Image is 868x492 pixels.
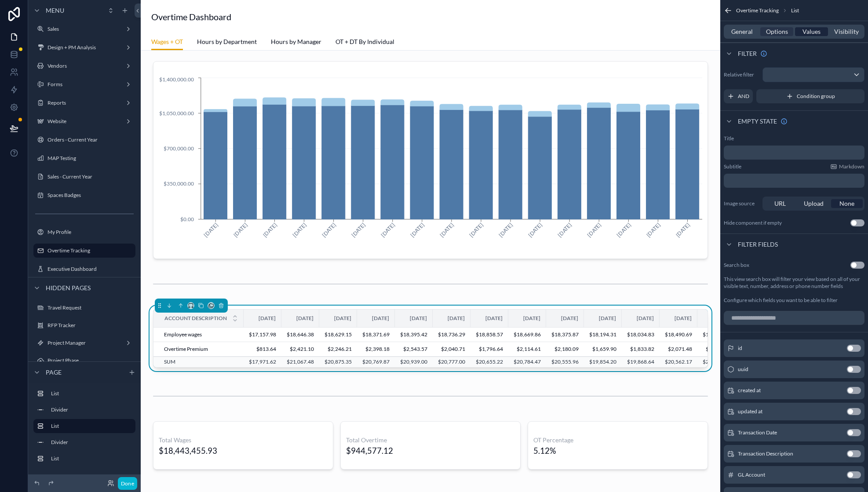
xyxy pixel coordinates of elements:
span: [DATE] [372,315,389,322]
label: Relative filter [724,71,759,78]
span: Menu [46,6,64,15]
span: [DATE] [485,315,503,322]
label: Project Manager [47,339,121,346]
label: Search box [724,262,749,269]
td: $19,868.64 [622,357,660,367]
a: Project Phase [33,354,135,368]
span: Account Description [164,315,227,322]
td: $813.64 [244,342,281,357]
label: Forms [47,81,121,88]
span: uuid [738,366,748,373]
span: [DATE] [675,315,692,322]
td: $18,034.83 [622,328,660,342]
a: Executive Dashboard [33,262,135,276]
span: Transaction Description [738,450,793,457]
span: [DATE] [561,315,578,322]
td: $20,555.96 [546,357,584,367]
span: created at [738,387,761,394]
span: [DATE] [637,315,654,322]
span: updated at [738,408,762,415]
span: Wages + OT [151,37,183,46]
label: Title [724,135,734,142]
span: [DATE] [599,315,616,322]
span: Hidden pages [46,284,91,292]
td: $20,769.87 [357,357,395,367]
div: scrollable content [28,383,141,474]
label: List [51,390,132,397]
label: Travel Request [47,304,134,311]
span: [DATE] [410,315,427,322]
span: [DATE] [448,315,465,322]
span: General [731,27,753,36]
label: Sales [47,26,121,33]
label: List [51,455,132,462]
td: $18,375.87 [546,328,584,342]
td: $1,800.95 [697,342,735,357]
a: Website [33,114,135,128]
td: $17,157.98 [244,328,281,342]
label: List [51,423,128,430]
label: MAP Testing [47,155,134,162]
td: Overtime Premium [153,342,244,357]
a: OT + DT By Individual [336,34,394,51]
span: Upload [804,199,824,208]
span: Filter fields [738,240,778,249]
a: My Profile [33,225,135,239]
td: $19,854.20 [584,357,622,367]
label: Project Phase [47,357,134,364]
td: $17,971.62 [244,357,281,367]
span: Transaction Date [738,429,777,436]
span: id [738,345,742,352]
td: $2,180.09 [546,342,584,357]
td: $2,543.57 [395,342,433,357]
td: $21,067.48 [281,357,319,367]
span: Values [802,27,821,36]
td: SUM [153,357,244,367]
td: $18,646.38 [281,328,319,342]
span: [DATE] [259,315,276,322]
td: $2,071.48 [660,342,697,357]
label: Vendors [47,62,121,69]
span: None [839,199,854,208]
td: Employee wages [153,328,244,342]
label: Overtime Tracking [47,247,130,254]
label: Website [47,118,121,125]
a: Travel Request [33,301,135,315]
label: My Profile [47,229,134,236]
a: Hours by Department [197,34,257,51]
span: AND [738,93,749,100]
a: Reports [33,96,135,110]
div: scrollable content [724,146,864,160]
a: Project Manager [33,336,135,350]
span: Page [46,368,62,377]
td: $1,833.82 [622,342,660,357]
a: RFP Tracker [33,318,135,332]
a: Forms [33,77,135,91]
span: Hours by Manager [271,37,321,46]
td: $18,490.69 [660,328,697,342]
span: Filter [738,49,757,58]
span: [DATE] [334,315,351,322]
a: Sales - Current Year [33,170,135,184]
span: [DATE] [296,315,314,322]
span: GL Account [738,471,765,478]
td: $20,777.00 [433,357,470,367]
td: $2,398.18 [357,342,395,357]
label: Divider [51,439,132,446]
div: Hide component if empty [724,219,782,226]
a: Overtime Tracking [33,244,135,258]
label: Divider [51,406,132,413]
button: Done [118,477,137,490]
a: Orders - Current Year [33,133,135,147]
td: $2,421.10 [281,342,319,357]
label: This view search box will filter your view based on all of your visible text, number, address or ... [724,276,864,290]
h1: Overtime Dashboard [151,11,231,23]
td: $18,858.57 [470,328,508,342]
td: $18,395.42 [395,328,433,342]
td: $2,114.61 [508,342,546,357]
td: $20,784.47 [508,357,546,367]
span: Markdown [839,163,864,170]
label: RFP Tracker [47,322,134,329]
span: Condition group [797,93,835,100]
label: Reports [47,99,121,106]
